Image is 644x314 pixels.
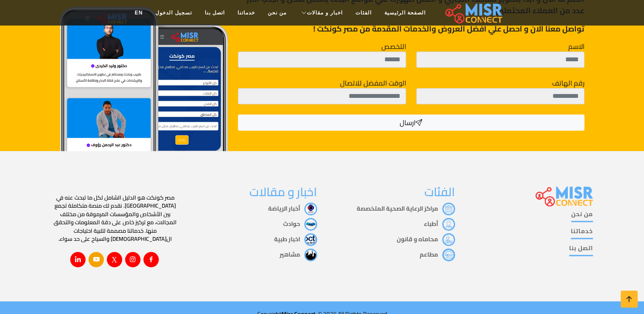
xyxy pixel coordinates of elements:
img: main.misr_connect [535,185,592,206]
a: مطاعم [420,249,455,260]
a: اتصل بنا [569,244,593,256]
a: أطباء [424,218,455,229]
a: الفئات [349,5,378,21]
img: main.misr_connect [445,2,502,23]
a: X [107,252,122,267]
a: مراكز الرعاية الصحية المتخصصة [357,203,455,214]
a: خدماتنا [231,5,261,21]
img: محاماه و قانون [442,233,455,246]
img: مراكز الرعاية الصحية المتخصصة [442,203,455,215]
img: حوادث [304,218,317,231]
a: خدماتنا [571,227,593,239]
img: اخبار طبية [304,233,317,246]
a: من نحن [261,5,293,21]
a: أخبار الرياضة [268,203,317,214]
img: أطباء [442,218,455,231]
a: اخبار و مقالات [293,5,349,21]
a: اخبار طبية [274,234,317,245]
h3: الفئات [327,185,455,200]
a: الصفحة الرئيسية [378,5,432,21]
a: محاماه و قانون [397,234,455,245]
label: الاسم [568,41,584,51]
button: ارسال [238,114,584,131]
img: مطاعم [442,248,455,261]
a: اتصل بنا [198,5,231,21]
a: من نحن [571,210,593,222]
p: مصر كونكت هو الدليل الشامل لكل ما تبحث عنه في [GEOGRAPHIC_DATA]. نقدم لك منصة متكاملة تجمع بين ال... [52,194,179,243]
img: مشاهير [304,248,317,261]
span: اخبار و مقالات [307,9,343,17]
img: Join Misr Connect [60,7,228,164]
label: التخصص [381,41,406,51]
i: X [112,255,117,263]
label: الوقت المفضل للاتصال [340,78,406,88]
a: تسجيل الدخول [149,5,198,21]
label: رقم الهاتف [552,78,584,88]
a: EN [129,5,149,21]
a: حوادث [283,218,317,229]
h3: اخبار و مقالات [189,185,317,200]
a: مشاهير [280,249,317,260]
p: تواصل معنا الان و احصل علي افضل العروض والخدمات المقدمة من مصر كونكت ! [238,23,584,34]
img: أخبار الرياضة [304,203,317,215]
